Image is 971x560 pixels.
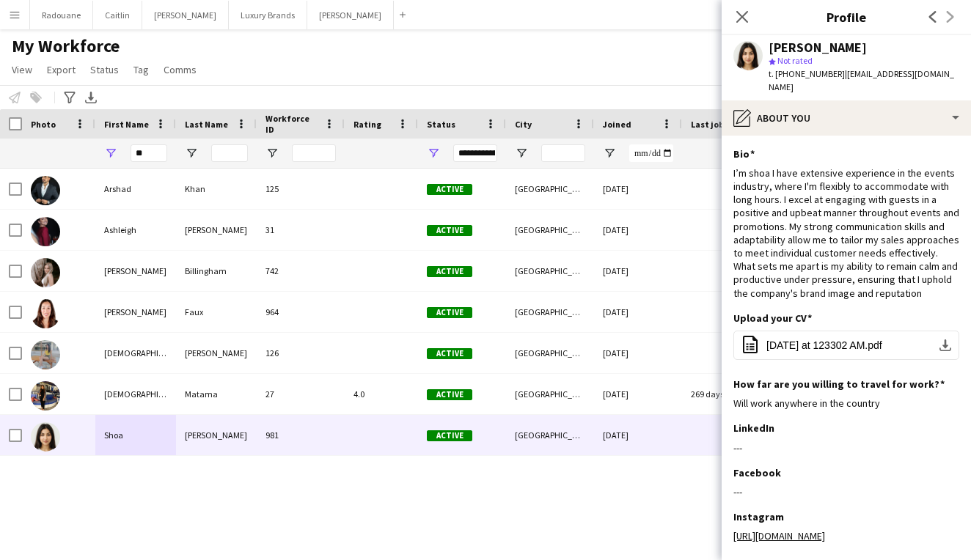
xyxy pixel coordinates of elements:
h3: How far are you willing to travel for work? [733,377,945,391]
div: [GEOGRAPHIC_DATA] [506,415,594,455]
h3: LinkedIn [733,421,774,435]
span: Active [427,225,472,236]
div: I’m shoa I have extensive experience in the events industry, where I'm flexibly to accommodate wi... [733,166,959,300]
span: City [515,119,532,130]
button: Open Filter Menu [427,147,440,160]
div: [DATE] [594,210,682,250]
div: [DATE] [594,333,682,373]
div: Will work anywhere in the country [733,397,959,410]
h3: Profile [722,7,971,26]
div: [PERSON_NAME] [95,292,176,332]
div: 31 [257,210,345,250]
img: Natasha Faux [31,299,60,328]
span: Last job [691,119,724,130]
div: 981 [257,415,345,455]
div: 269 days [682,374,770,414]
div: Ashleigh [95,210,176,250]
div: --- [733,441,959,454]
h3: Upload your CV [733,312,812,325]
span: Photo [31,119,56,130]
div: 126 [257,333,345,373]
img: Rasha Matama [31,381,60,410]
div: [PERSON_NAME] [176,415,257,455]
div: [DEMOGRAPHIC_DATA] [95,374,176,414]
button: Open Filter Menu [104,147,117,160]
button: Open Filter Menu [185,147,198,160]
div: Faux [176,292,257,332]
div: 125 [257,169,345,209]
button: Open Filter Menu [265,147,279,160]
span: Status [427,119,455,130]
a: [URL][DOMAIN_NAME] [733,529,825,542]
div: [DATE] [594,415,682,455]
button: [DATE] at 123302 AM.pdf [733,331,959,360]
div: About you [722,100,971,136]
button: [PERSON_NAME] [307,1,394,29]
div: [DATE] [594,374,682,414]
span: Export [47,63,76,76]
span: Last Name [185,119,228,130]
span: Status [90,63,119,76]
span: t. [PHONE_NUMBER] [769,68,845,79]
div: [GEOGRAPHIC_DATA] [506,210,594,250]
input: Joined Filter Input [629,144,673,162]
div: [GEOGRAPHIC_DATA] [506,333,594,373]
input: City Filter Input [541,144,585,162]
button: Caitlin [93,1,142,29]
div: [PERSON_NAME] [176,210,257,250]
span: Comms [164,63,197,76]
app-action-btn: Export XLSX [82,89,100,106]
img: Ashley Billingham [31,258,60,287]
span: View [12,63,32,76]
div: Billingham [176,251,257,291]
span: Joined [603,119,631,130]
h3: Bio [733,147,755,161]
img: Rasha Elshabrawy [31,340,60,369]
div: Matama [176,374,257,414]
button: Open Filter Menu [603,147,616,160]
span: Rating [353,119,381,130]
span: My Workforce [12,35,120,57]
div: [GEOGRAPHIC_DATA] [506,292,594,332]
div: [DEMOGRAPHIC_DATA] [95,333,176,373]
button: Open Filter Menu [515,147,528,160]
div: [GEOGRAPHIC_DATA] [506,374,594,414]
h3: Facebook [733,466,781,479]
span: Active [427,307,472,318]
img: Ashleigh Macfarlane [31,217,60,246]
div: Shoa [95,415,176,455]
span: | [EMAIL_ADDRESS][DOMAIN_NAME] [769,68,954,92]
div: [PERSON_NAME] [176,333,257,373]
span: Tag [133,63,149,76]
div: [GEOGRAPHIC_DATA] [506,251,594,291]
span: Active [427,184,472,195]
a: View [6,60,38,79]
img: Arshad Khan [31,176,60,205]
button: Radouane [30,1,93,29]
div: [DATE] [594,292,682,332]
input: Workforce ID Filter Input [292,144,336,162]
a: Export [41,60,81,79]
span: [DATE] at 123302 AM.pdf [766,339,882,351]
div: --- [733,485,959,498]
div: 4.0 [345,374,418,414]
div: [DATE] [594,169,682,209]
div: Arshad [95,169,176,209]
button: Luxury Brands [229,1,307,29]
div: [PERSON_NAME] [95,251,176,291]
span: Active [427,266,472,277]
span: Not rated [777,55,813,66]
app-action-btn: Advanced filters [61,89,78,106]
div: 27 [257,374,345,414]
a: Comms [158,60,202,79]
span: Workforce ID [265,113,318,135]
span: Active [427,389,472,400]
span: Active [427,430,472,441]
button: [PERSON_NAME] [142,1,229,29]
a: Tag [128,60,155,79]
div: 742 [257,251,345,291]
div: 964 [257,292,345,332]
span: First Name [104,119,149,130]
h3: Instagram [733,510,784,523]
input: Last Name Filter Input [211,144,248,162]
